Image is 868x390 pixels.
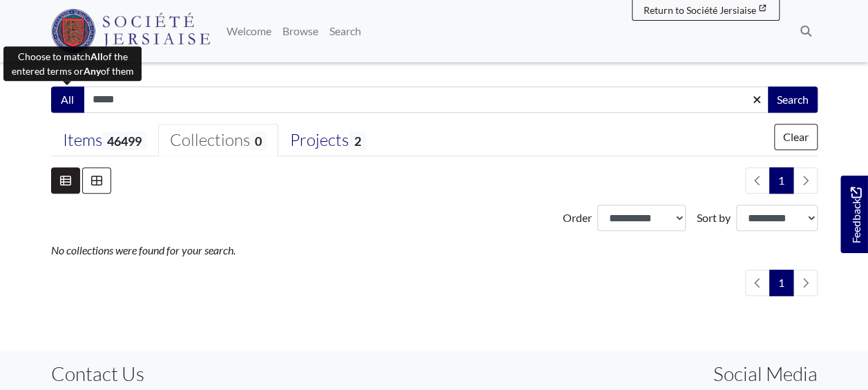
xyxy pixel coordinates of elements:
nav: pagination [740,167,818,194]
button: All [51,86,84,113]
span: 46499 [102,131,146,150]
span: Feedback [847,187,864,243]
li: Previous page [745,270,770,296]
a: Welcome [221,17,277,45]
button: Search [768,86,818,113]
strong: All [90,50,103,62]
div: Projects [290,130,365,151]
button: Clear [774,124,818,150]
label: Sort by [697,210,731,226]
div: Items [63,130,146,151]
a: Browse [277,17,324,45]
nav: pagination [740,270,818,296]
a: Société Jersiaise logo [51,6,211,57]
span: 0 [250,131,267,150]
em: No collections were found for your search. [51,243,235,257]
strong: Any [84,65,101,77]
input: Enter one or more search terms... [84,86,769,113]
div: Collections [170,130,267,151]
span: Goto page 1 [769,167,793,194]
a: Search [324,17,367,45]
h3: Social Media [713,362,818,386]
img: Société Jersiaise [51,9,211,53]
a: Would you like to provide feedback? [840,176,868,253]
span: Goto page 1 [769,270,793,296]
span: 2 [349,131,365,150]
div: Choose to match of the entered terms or of them [3,46,142,81]
span: Return to Société Jersiaise [644,4,756,16]
li: Previous page [745,167,770,194]
h3: Contact Us [51,362,424,386]
label: Order [563,210,592,226]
